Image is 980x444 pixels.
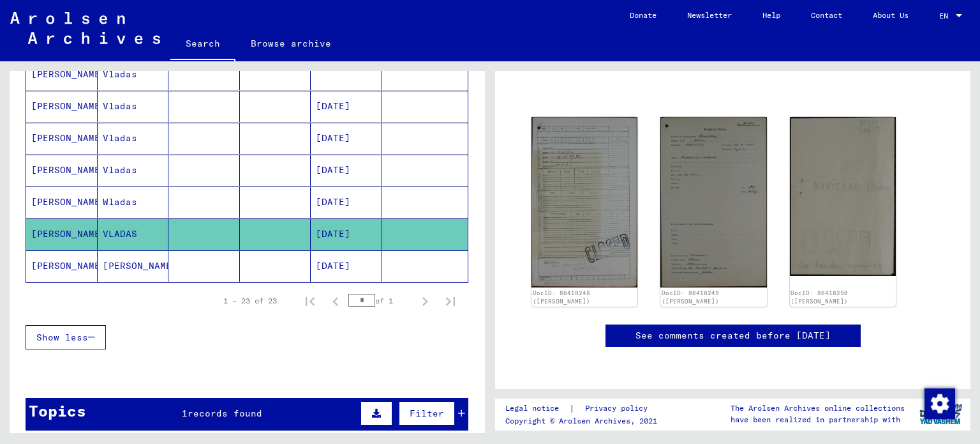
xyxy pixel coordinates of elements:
[311,250,382,282] mat-cell: [DATE]
[791,289,848,305] a: DocID: 86418250 ([PERSON_NAME])
[235,28,346,59] a: Browse archive
[36,332,88,343] span: Show less
[223,295,277,307] div: 1 – 23 of 23
[98,59,169,90] mat-cell: Vladas
[26,91,98,122] mat-cell: [PERSON_NAME]
[505,402,663,415] div: |
[98,155,169,186] mat-cell: Vladas
[311,187,382,218] mat-cell: [DATE]
[10,12,160,44] img: Arolsen_neg.svg
[98,250,169,282] mat-cell: [PERSON_NAME]
[924,388,955,419] img: Change consent
[662,289,719,305] a: DocID: 86418249 ([PERSON_NAME])
[323,288,348,314] button: Previous page
[29,399,86,422] div: Topics
[182,408,188,419] span: 1
[505,402,569,415] a: Legal notice
[26,155,98,186] mat-cell: [PERSON_NAME]
[924,388,954,418] div: Change consent
[660,117,766,287] img: 001.jpg
[26,250,98,282] mat-cell: [PERSON_NAME]
[98,187,169,218] mat-cell: Wladas
[531,117,637,287] img: 001.jpg
[311,123,382,154] mat-cell: [DATE]
[98,91,169,122] mat-cell: Vladas
[98,123,169,154] mat-cell: Vladas
[635,329,831,342] a: See comments created before [DATE]
[311,218,382,250] mat-cell: [DATE]
[98,218,169,250] mat-cell: VLADAS
[348,295,412,307] div: of 1
[26,59,98,90] mat-cell: [PERSON_NAME]
[731,402,905,414] p: The Arolsen Archives online collections
[939,11,953,20] span: EN
[26,325,106,349] button: Show less
[170,28,235,61] a: Search
[297,288,323,314] button: First page
[311,155,382,186] mat-cell: [DATE]
[399,401,455,425] button: Filter
[26,123,98,154] mat-cell: [PERSON_NAME]
[790,117,896,276] img: 001.jpg
[533,289,590,305] a: DocID: 86418248 ([PERSON_NAME])
[26,218,98,250] mat-cell: [PERSON_NAME]
[505,415,663,427] p: Copyright © Arolsen Archives, 2021
[410,408,444,419] span: Filter
[575,402,663,415] a: Privacy policy
[731,414,905,425] p: have been realized in partnership with
[188,408,262,419] span: records found
[26,187,98,218] mat-cell: [PERSON_NAME]
[438,288,463,314] button: Last page
[917,398,965,430] img: yv_logo.png
[412,288,438,314] button: Next page
[311,91,382,122] mat-cell: [DATE]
